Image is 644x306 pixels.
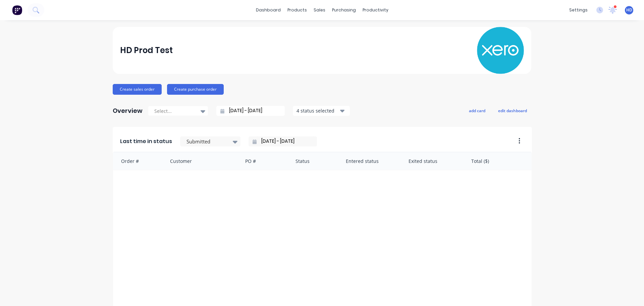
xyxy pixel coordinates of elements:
div: sales [310,5,329,15]
div: products [284,5,310,15]
div: Overview [113,104,143,118]
div: settings [566,5,591,15]
button: add card [465,106,490,115]
div: purchasing [329,5,359,15]
button: edit dashboard [494,106,531,115]
img: Factory [12,5,22,15]
img: HD Prod Test [477,27,524,74]
div: PO # [238,152,289,170]
a: dashboard [253,5,284,15]
div: Order # [113,152,163,170]
div: Exited status [402,152,465,170]
button: Create sales order [113,84,162,95]
div: Status [289,152,339,170]
div: 4 status selected [297,107,339,114]
span: HD [626,7,632,13]
button: Create purchase order [167,84,224,95]
div: Customer [163,152,239,170]
button: 4 status selected [293,106,350,116]
div: Entered status [339,152,402,170]
input: Filter by date [257,136,314,146]
span: Last time in status [120,137,172,145]
div: Total ($) [465,152,532,170]
div: productivity [359,5,392,15]
div: HD Prod Test [120,44,173,57]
